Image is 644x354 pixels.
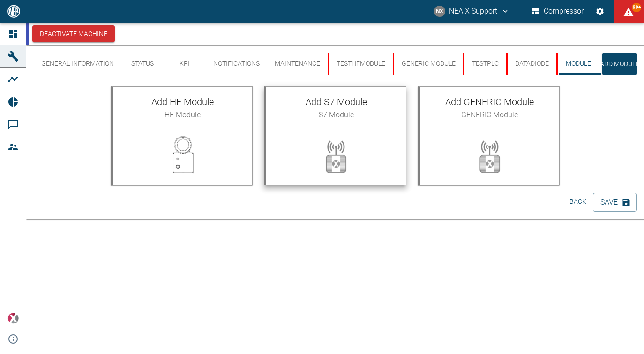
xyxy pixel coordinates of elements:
img: Xplore Logo [7,313,19,324]
img: logo [7,5,21,17]
span: Add HF Module [120,94,245,109]
span: Add S7 Module [274,94,398,109]
img: module [475,136,505,173]
button: DataDiode [506,53,556,75]
button: General Information [34,53,121,75]
button: generic module [393,53,463,75]
span: Add GENERIC Module [427,94,552,109]
button: Settings [592,3,608,20]
div: NX [434,6,445,17]
span: S7 Module [274,109,398,121]
img: module [172,136,194,174]
span: GENERIC Module [427,109,552,121]
button: Deactivate Machine [32,25,115,43]
button: Notifications [206,53,267,75]
button: Module [556,53,599,75]
button: support@neaxplore.com [433,3,511,20]
button: Maintenance [267,53,328,75]
span: HF Module [120,109,245,121]
button: TestPlc [463,53,506,75]
button: Save [593,193,637,212]
img: module [321,136,351,173]
button: Back [563,193,593,210]
button: Compressor [530,3,586,20]
button: Status [121,53,164,75]
button: KPI [164,53,206,75]
button: Add Module [602,53,637,75]
button: TestHfModule [328,53,393,75]
span: 99+ [632,3,641,12]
